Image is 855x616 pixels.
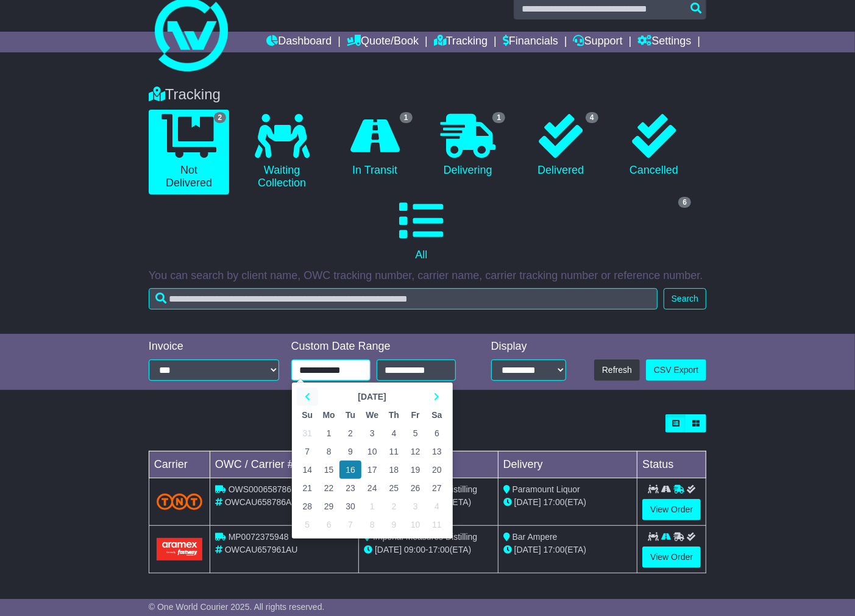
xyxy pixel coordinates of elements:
td: 1 [361,497,383,515]
td: 21 [297,479,318,497]
span: OWCAU658786AU [225,497,298,507]
td: 29 [318,497,340,515]
span: 09:00 [404,545,425,554]
td: 31 [297,424,318,442]
th: Su [297,406,318,424]
a: 4 Delivered [520,110,601,182]
td: 7 [297,442,318,461]
span: © One World Courier 2025. All rights reserved. [149,602,325,612]
a: View Order [642,547,701,568]
td: Delivery [498,451,637,478]
td: 12 [405,442,426,461]
div: Custom Date Range [291,340,469,353]
span: OWS000658786 [229,484,292,494]
td: 13 [426,442,447,461]
td: 3 [361,424,383,442]
span: 17:00 [544,545,565,554]
td: 15 [318,461,340,479]
td: 8 [361,515,383,534]
td: 5 [405,424,426,442]
td: 9 [339,442,361,461]
td: 14 [297,461,318,479]
a: Dashboard [266,32,332,52]
a: Cancelled [614,110,695,182]
a: Settings [637,32,691,52]
a: Financials [503,32,558,52]
td: 6 [426,424,447,442]
span: Bar Ampere [513,532,558,542]
span: MP0072375948 [229,532,289,542]
span: [DATE] [514,545,541,554]
td: 9 [383,515,405,534]
div: Tracking [143,86,712,104]
td: 25 [383,479,405,497]
div: (ETA) [503,496,633,509]
img: TNT_Domestic.png [157,494,202,510]
td: 30 [339,497,361,515]
span: Imperial Measures Distilling [373,532,477,542]
td: 10 [361,442,383,461]
p: You can search by client name, OWC tracking number, carrier name, carrier tracking number or refe... [149,269,706,283]
th: Sa [426,406,447,424]
span: OWCAU657961AU [225,545,298,554]
a: 6 All [149,194,694,266]
td: 1 [318,424,340,442]
td: 26 [405,479,426,497]
button: Search [664,288,706,310]
td: 24 [361,479,383,497]
span: [DATE] [375,545,402,554]
td: 7 [339,515,361,534]
td: 2 [339,424,361,442]
a: View Order [642,499,701,520]
th: Mo [318,406,340,424]
button: Refresh [594,359,640,381]
td: 4 [426,497,447,515]
a: Tracking [434,32,488,52]
a: Waiting Collection [241,110,322,194]
td: 23 [339,479,361,497]
th: Th [383,406,405,424]
td: 18 [383,461,405,479]
td: 20 [426,461,447,479]
div: Invoice [149,340,279,353]
span: [DATE] [514,497,541,507]
td: 16 [339,461,361,479]
td: 3 [405,497,426,515]
th: We [361,406,383,424]
span: 1 [492,112,505,123]
span: 2 [214,112,227,123]
td: 6 [318,515,340,534]
a: 1 In Transit [335,110,416,182]
span: 17:00 [544,497,565,507]
span: 4 [586,112,598,123]
th: Select Month [318,388,426,406]
a: Quote/Book [347,32,419,52]
td: 19 [405,461,426,479]
th: Fr [405,406,426,424]
th: Tu [339,406,361,424]
a: 2 Not Delivered [149,110,230,194]
span: 1 [400,112,413,123]
td: 2 [383,497,405,515]
td: OWC / Carrier # [210,451,358,478]
div: (ETA) [503,543,633,556]
td: 22 [318,479,340,497]
td: 10 [405,515,426,534]
td: 11 [426,515,447,534]
a: CSV Export [646,359,706,381]
div: Display [491,340,566,353]
a: 1 Delivering [428,110,509,182]
td: 17 [361,461,383,479]
td: 4 [383,424,405,442]
span: 6 [678,197,691,208]
img: Aramex.png [157,538,202,561]
td: Carrier [149,451,210,478]
td: 28 [297,497,318,515]
td: 11 [383,442,405,461]
td: Status [637,451,706,478]
div: - (ETA) [364,543,493,556]
td: 8 [318,442,340,461]
td: 27 [426,479,447,497]
span: 17:00 [428,545,450,554]
span: Paramount Liquor [513,484,580,494]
